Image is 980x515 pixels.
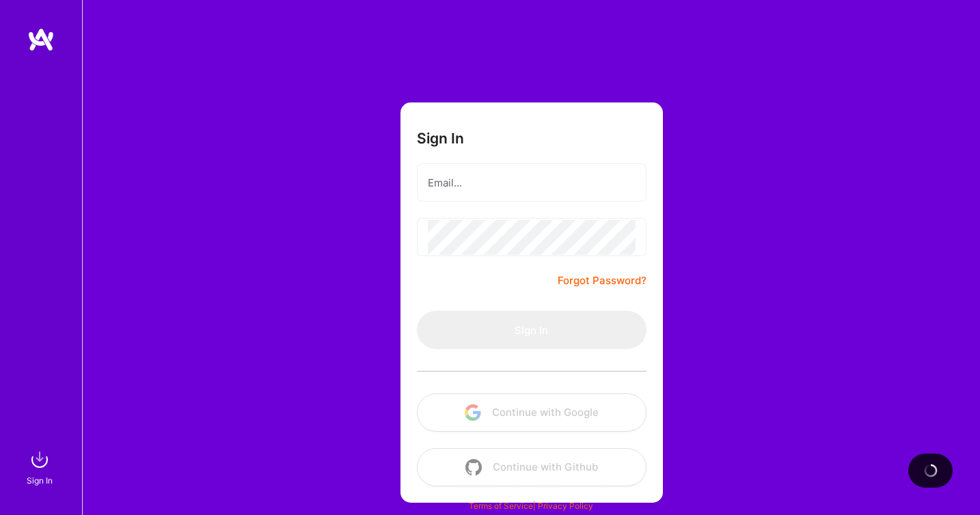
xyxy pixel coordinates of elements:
img: sign in [26,446,53,473]
a: sign inSign In [29,446,53,488]
img: icon [465,459,482,475]
a: Terms of Service [469,501,533,511]
button: Sign In [417,311,646,349]
a: Privacy Policy [538,501,593,511]
h3: Sign In [417,130,464,147]
div: Sign In [27,473,53,488]
img: loading [921,461,940,480]
img: logo [27,27,55,52]
button: Continue with Google [417,393,646,432]
input: Email... [428,165,636,200]
div: © 2025 ATeams Inc., All rights reserved. [82,474,980,508]
img: icon [465,404,481,421]
span: | [469,501,593,511]
a: Forgot Password? [558,273,646,289]
button: Continue with Github [417,448,646,486]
